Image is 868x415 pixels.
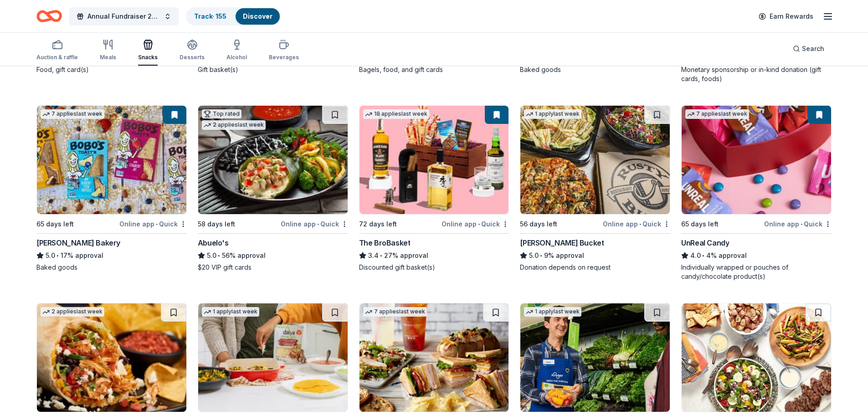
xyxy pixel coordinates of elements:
button: Auction & raffle [36,36,78,66]
span: • [218,252,220,259]
div: Snacks [138,54,158,61]
div: 7 applies last week [41,109,104,119]
img: Image for The BroBasket [360,106,509,214]
button: Alcohol [226,36,247,66]
img: Image for Rusty Bucket [520,106,670,214]
div: Abuelo's [198,237,229,248]
div: 27% approval [359,250,509,261]
div: Baked goods [36,263,187,272]
div: Top rated [202,109,241,118]
a: Image for UnReal Candy7 applieslast week65 days leftOnline app•QuickUnReal Candy4.0•4% approvalIn... [681,105,832,281]
img: Image for Tijuana Flats [37,303,186,412]
div: 2 applies last week [41,307,104,317]
div: Bagels, food, and gift cards [359,65,509,74]
div: 65 days left [681,219,719,230]
span: Annual Fundraiser 2025 [87,11,160,22]
div: 72 days left [359,219,397,230]
a: Image for Abuelo's Top rated2 applieslast week58 days leftOnline app•QuickAbuelo's5.0•56% approva... [198,105,348,272]
div: [PERSON_NAME] Bakery [36,237,120,248]
div: Online app Quick [119,218,187,230]
div: Gift basket(s) [198,65,348,74]
div: Online app Quick [603,218,670,230]
div: 7 applies last week [685,109,749,119]
div: Monetary sponsorship or in-kind donation (gift cards, foods) [681,65,832,83]
div: 9% approval [520,250,670,261]
div: Food, gift card(s) [36,65,187,74]
img: Image for McAlister's Deli [360,303,509,412]
span: 4.0 [690,250,701,261]
a: Image for The BroBasket18 applieslast week72 days leftOnline app•QuickThe BroBasket3.4•27% approv... [359,105,509,272]
a: Earn Rewards [753,8,819,25]
div: Beverages [269,54,299,61]
button: Track· 155Discover [186,7,281,26]
span: Search [802,43,824,54]
img: Image for Taziki's Mediterranean Cafe [682,303,831,412]
div: 1 apply last week [524,109,581,119]
div: [PERSON_NAME] Bucket [520,237,604,248]
div: 17% approval [36,250,187,261]
span: 5.0 [207,250,216,261]
img: Image for Abuelo's [198,106,348,214]
div: 2 applies last week [202,120,266,130]
div: Individually wrapped or pouches of candy/chocolate product(s) [681,263,832,281]
span: 5.0 [529,250,539,261]
div: UnReal Candy [681,237,729,248]
span: • [540,252,543,259]
div: $20 VIP gift cards [198,263,348,272]
div: The BroBasket [359,237,411,248]
button: Meals [100,36,116,66]
div: Auction & raffle [36,54,78,61]
a: Image for Rusty Bucket1 applylast week56 days leftOnline app•Quick[PERSON_NAME] Bucket5.0•9% appr... [520,105,670,272]
span: 3.4 [368,250,379,261]
button: Beverages [269,36,299,66]
div: Alcohol [226,54,247,61]
div: Desserts [180,54,205,61]
span: • [317,220,319,228]
div: 58 days left [198,219,235,230]
button: Search [786,40,832,58]
button: Desserts [180,36,205,66]
span: • [703,252,705,259]
a: Image for Bobo's Bakery7 applieslast week65 days leftOnline app•Quick[PERSON_NAME] Bakery5.0•17% ... [36,105,187,272]
button: Annual Fundraiser 2025 [69,7,179,26]
a: Home [36,5,62,27]
span: • [639,220,641,228]
span: • [156,220,158,228]
div: Online app Quick [281,218,348,230]
img: Image for Bobo's Bakery [37,106,186,214]
div: 18 applies last week [363,109,429,119]
div: Discounted gift basket(s) [359,263,509,272]
button: Snacks [138,36,158,66]
img: Image for UnReal Candy [682,106,831,214]
a: Track· 155 [194,12,226,20]
span: • [801,220,802,228]
div: Meals [100,54,116,61]
div: 1 apply last week [524,307,581,317]
span: 5.0 [46,250,55,261]
div: 7 applies last week [363,307,427,317]
img: Image for Kroger [520,303,670,412]
div: Donation depends on request [520,263,670,272]
span: • [56,252,59,259]
img: Image for Daiya [198,303,348,412]
div: 4% approval [681,250,832,261]
span: • [478,220,480,228]
div: 56% approval [198,250,348,261]
div: 65 days left [36,219,74,230]
div: Baked goods [520,65,670,74]
div: Online app Quick [764,218,832,230]
a: Discover [243,12,272,20]
div: 56 days left [520,219,557,230]
span: • [380,252,382,259]
div: 1 apply last week [202,307,259,317]
div: Online app Quick [442,218,509,230]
